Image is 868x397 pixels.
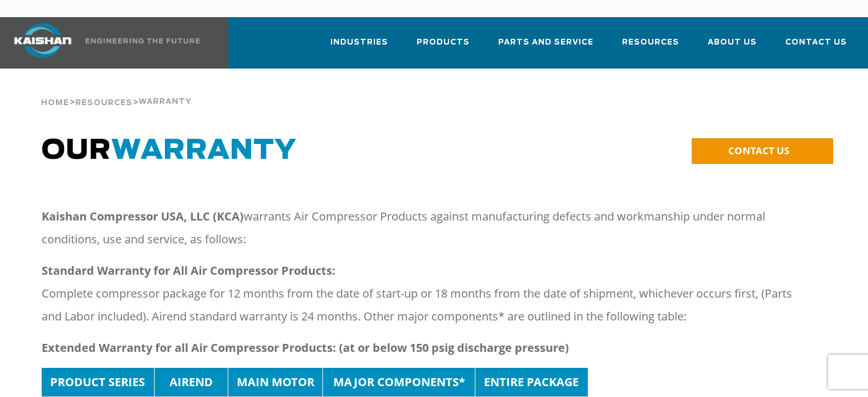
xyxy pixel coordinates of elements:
[139,98,192,106] span: Warranty
[42,208,244,224] strong: Kaishan Compressor USA, LLC (KCA)
[728,144,789,157] span: CONTACT US
[41,69,192,112] div: > >
[42,137,297,165] span: OUR
[42,368,154,396] td: PRODUCT SERIES
[86,38,200,43] img: Engineering the future
[330,27,388,66] a: Industries
[417,27,470,66] a: Products
[622,36,679,49] span: Resources
[323,368,475,396] td: MAJOR COMPONENTS*
[708,27,757,66] a: About Us
[708,36,757,49] span: About Us
[622,27,679,66] a: Resources
[41,97,69,107] a: Home
[498,27,594,66] a: Parts and Service
[42,340,569,355] strong: Extended Warranty for all Air Compressor Products: (at or below 150 psig discharge pressure)
[785,27,847,66] a: Contact Us
[330,36,388,49] span: Industries
[154,368,228,396] td: AIREND
[417,36,470,49] span: Products
[42,263,336,278] strong: Standard Warranty for All Air Compressor Products:
[42,205,806,251] p: warrants Air Compressor Products against manufacturing defects and workmanship under normal condi...
[228,368,322,396] td: MAIN MOTOR
[498,36,594,49] span: Parts and Service
[111,137,297,165] span: WARRANTY
[692,138,833,164] a: CONTACT US
[42,259,806,328] p: Complete compressor package for 12 months from the date of start-up or 18 months from the date of...
[41,99,69,107] span: Home
[785,36,847,49] span: Contact Us
[475,368,588,396] td: ENTIRE PACKAGE
[75,99,132,107] span: Resources
[75,97,132,107] a: Resources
